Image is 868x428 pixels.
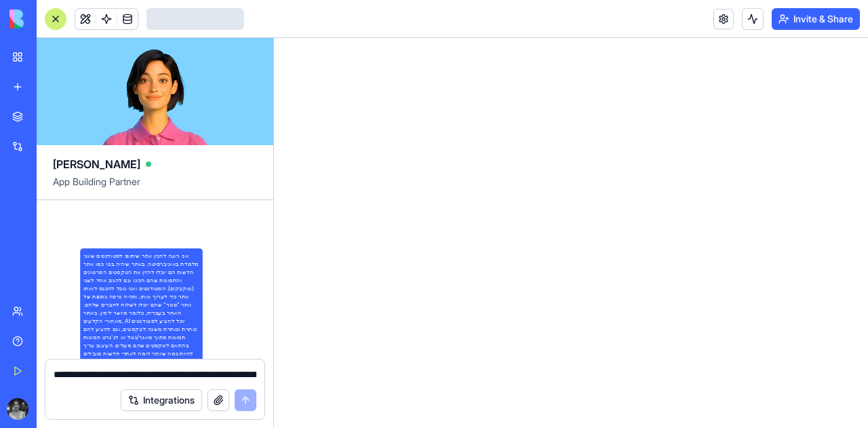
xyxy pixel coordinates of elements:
img: logo [9,9,94,28]
span: [PERSON_NAME] [53,156,140,172]
span: App Building Partner [53,175,257,199]
span: אני רוצה להכין אתר שיתופי לסטודנטים שאני מלמדת באוניברסיטה. באתר שיהיה בנוי כמו אתר חדשות הם יוכל... [83,252,199,366]
button: Integrations [121,389,202,411]
button: Invite & Share [772,8,860,30]
img: ACg8ocJpo7-6uNqbL2O6o9AdRcTI_wCXeWsoHdL_BBIaBlFxyFzsYWgr=s96-c [7,398,28,420]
